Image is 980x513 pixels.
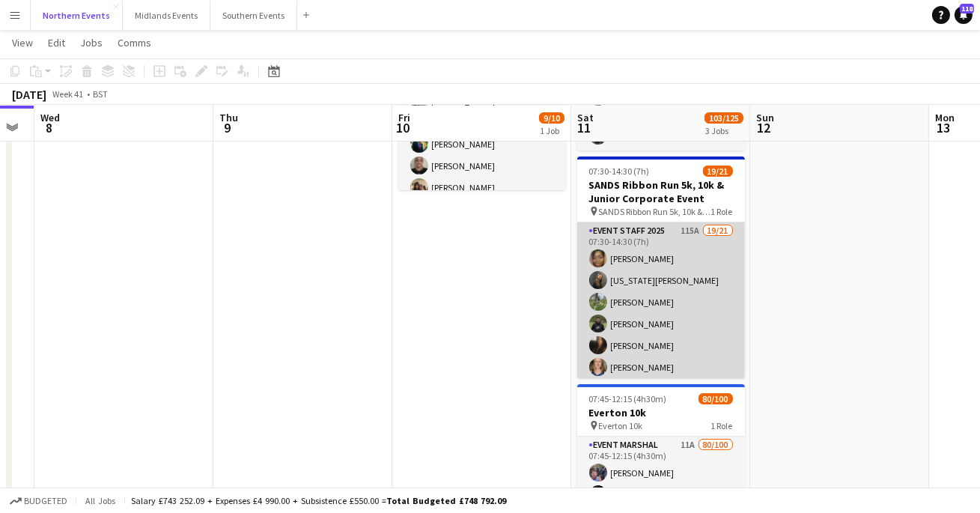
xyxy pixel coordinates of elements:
a: Edit [42,33,71,52]
h3: SANDS Ribbon Run 5k, 10k & Junior Corporate Event [577,178,745,205]
span: Mon [935,111,955,124]
a: 118 [955,6,973,24]
button: Southern Events [210,1,297,30]
span: 80/100 [699,393,733,404]
a: Comms [112,33,157,52]
a: View [6,33,39,52]
span: Edit [48,36,65,49]
span: Fri [398,111,410,124]
span: 11 [575,119,594,136]
app-job-card: 07:30-14:30 (7h)19/21SANDS Ribbon Run 5k, 10k & Junior Corporate Event SANDS Ribbon Run 5k, 10k &... [577,157,745,378]
div: [DATE] [12,87,46,102]
span: 8 [38,119,60,136]
span: 07:45-12:15 (4h30m) [589,393,667,404]
span: Sun [756,111,774,124]
span: 118 [960,4,974,13]
div: 1 Job [540,125,564,136]
span: 13 [933,119,955,136]
span: 07:30-14:30 (7h) [589,166,650,177]
span: SANDS Ribbon Run 5k, 10k & Junior Corporate Event [599,206,711,217]
button: Northern Events [31,1,123,30]
span: Sat [577,111,594,124]
span: Everton 10k [599,420,643,431]
span: Wed [40,111,60,124]
div: 3 Jobs [705,125,743,136]
span: All jobs [82,495,118,506]
button: Budgeted [7,493,70,509]
app-card-role: Event Marshal8A9/1014:00-16:00 (2h)[PERSON_NAME][PERSON_NAME][PERSON_NAME][PERSON_NAME][PERSON_NA... [398,21,566,267]
span: 9 [217,119,238,136]
div: Salary £743 252.09 + Expenses £4 990.00 + Subsistence £550.00 = [131,495,506,506]
span: 103/125 [704,112,743,124]
span: Thu [219,111,238,124]
a: Jobs [74,33,109,52]
span: Budgeted [24,496,67,506]
div: BST [93,88,108,100]
span: 12 [754,119,774,136]
span: 19/21 [703,166,733,177]
span: 1 Role [711,420,733,431]
span: Total Budgeted £748 792.09 [386,495,506,506]
span: Jobs [80,36,103,49]
span: View [12,36,33,49]
span: 9/10 [539,112,564,124]
button: Midlands Events [123,1,210,30]
h3: Everton 10k [577,406,745,419]
span: Week 41 [49,88,87,100]
span: 10 [396,119,410,136]
span: 1 Role [711,206,733,217]
span: Comms [118,36,151,49]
